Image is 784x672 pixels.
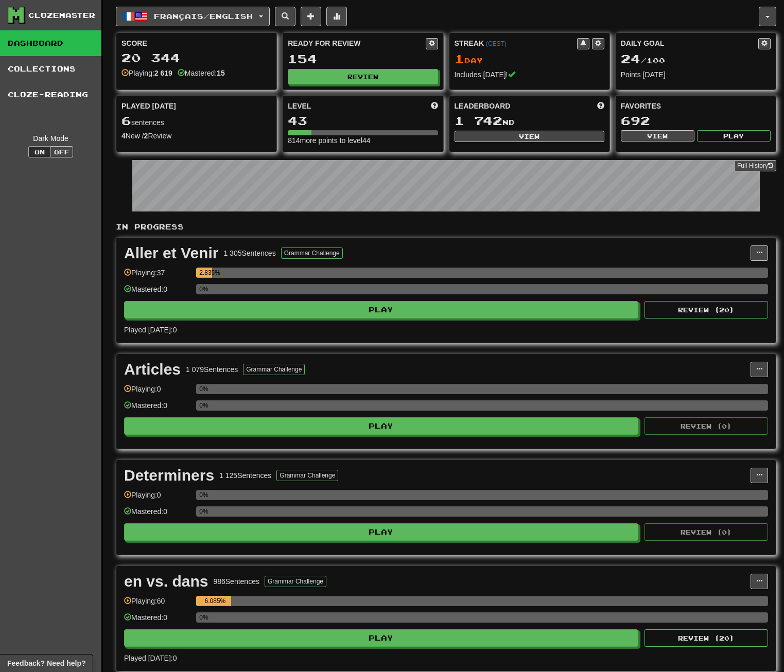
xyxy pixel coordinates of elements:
[644,301,768,319] button: Review (20)
[124,400,191,417] div: Mastered: 0
[288,101,311,111] span: Level
[124,612,191,629] div: Mastered: 0
[124,596,191,613] div: Playing: 60
[50,146,73,157] button: Off
[121,114,271,128] div: sentences
[621,101,771,111] div: Favorites
[154,12,253,21] span: Français / English
[326,7,347,26] button: More stats
[28,10,95,21] div: Clozemaster
[288,69,438,84] button: Review
[219,470,271,481] div: 1 125 Sentences
[124,468,214,483] div: Determiners
[121,101,176,111] span: Played [DATE]
[621,114,771,127] div: 692
[28,146,51,157] button: On
[455,52,604,66] div: Day
[199,596,231,606] div: 6.085%
[486,40,507,47] a: (CEST)
[124,326,177,334] span: Played [DATE]: 0
[124,523,638,541] button: Play
[243,364,305,375] button: Grammar Challenge
[621,69,771,80] div: Points [DATE]
[124,284,191,301] div: Mastered: 0
[124,417,638,435] button: Play
[644,629,768,647] button: Review (20)
[124,301,638,319] button: Play
[124,574,208,589] div: en vs. dans
[455,101,511,111] span: Leaderboard
[621,130,694,142] button: View
[275,7,295,26] button: Search sentences
[116,222,776,232] p: In Progress
[288,114,438,127] div: 43
[124,384,191,401] div: Playing: 0
[455,51,464,66] span: 1
[124,654,177,662] span: Played [DATE]: 0
[431,101,438,111] span: Score more points to level up
[124,490,191,507] div: Playing: 0
[697,130,771,142] button: Play
[121,68,172,78] div: Playing:
[276,470,338,481] button: Grammar Challenge
[121,38,271,48] div: Score
[186,364,238,375] div: 1 079 Sentences
[199,268,212,278] div: 2.835%
[265,576,326,587] button: Grammar Challenge
[124,268,191,285] div: Playing: 37
[455,131,604,142] button: View
[455,38,577,48] div: Streak
[281,247,343,259] button: Grammar Challenge
[7,658,85,668] span: Open feedback widget
[301,7,321,26] button: Add sentence to collection
[178,68,225,78] div: Mastered:
[121,51,271,64] div: 20 344
[621,38,758,49] div: Daily Goal
[455,113,502,128] span: 1 742
[455,114,604,128] div: nd
[121,131,271,141] div: New / Review
[288,38,425,48] div: Ready for Review
[124,245,218,261] div: Aller et Venir
[144,132,148,140] strong: 2
[213,576,259,587] div: 986 Sentences
[217,69,225,77] strong: 15
[154,69,172,77] strong: 2 619
[455,69,604,80] div: Includes [DATE]!
[116,7,270,26] button: Français/English
[124,362,181,377] div: Articles
[288,135,438,146] div: 814 more points to level 44
[288,52,438,65] div: 154
[621,51,640,66] span: 24
[121,132,126,140] strong: 4
[223,248,275,258] div: 1 305 Sentences
[644,523,768,541] button: Review (0)
[621,56,665,65] span: / 100
[121,113,131,128] span: 6
[124,506,191,523] div: Mastered: 0
[597,101,604,111] span: This week in points, UTC
[644,417,768,435] button: Review (0)
[124,629,638,647] button: Play
[8,133,94,144] div: Dark Mode
[734,160,776,171] a: Full History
